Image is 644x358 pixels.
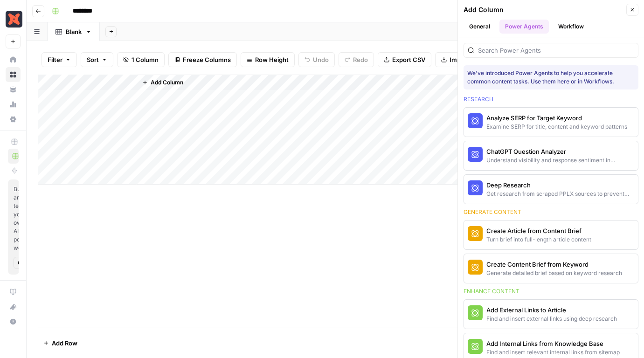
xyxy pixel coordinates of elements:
span: Row Height [255,55,289,64]
button: Import CSV [435,52,489,67]
button: Add Row [38,336,83,351]
div: Research [464,95,638,103]
button: Redo [339,52,374,67]
button: General [464,20,496,34]
button: Deep ResearchGet research from scraped PPLX sources to prevent source [MEDICAL_DATA] [464,175,638,204]
span: 1 Column [132,55,159,64]
button: Add Column [138,76,187,89]
div: Generate content [464,208,638,216]
button: Workflow [553,20,589,34]
button: 1 Column [117,52,165,67]
input: Search Power Agents [478,46,634,55]
a: Blank [48,22,100,41]
button: Row Height [241,52,295,67]
a: Settings [6,112,21,127]
span: Add Row [52,338,77,348]
button: What's new? [6,299,21,314]
div: Add Internal Links from Knowledge Base [486,339,620,348]
div: We've introduced Power Agents to help you accelerate common content tasks. Use them here or in Wo... [467,69,635,86]
span: Get Started [18,259,23,267]
a: Home [6,52,21,67]
div: Find and insert external links using deep research [486,315,617,323]
div: Find and insert relevant internal links from sitemap [486,348,620,357]
button: Create Content Brief from KeywordGenerate detailed brief based on keyword research [464,254,638,283]
button: Create Article from Content BriefTurn brief into full-length article content [464,220,638,249]
div: Add External Links to Article [486,305,617,315]
button: Freeze Columns [168,52,237,67]
span: Export CSV [392,55,425,64]
div: Get research from scraped PPLX sources to prevent source [MEDICAL_DATA] [486,190,634,198]
button: Workspace: Marketing - dbt Labs [6,7,21,31]
div: Create Article from Content Brief [486,226,591,235]
button: Analyze SERP for Target KeywordExamine SERP for title, content and keyword patterns [464,108,638,137]
div: What's new? [6,300,20,314]
div: Generate detailed brief based on keyword research [486,269,622,277]
div: Blank [66,27,82,36]
div: Turn brief into full-length article content [486,235,591,244]
button: Power Agents [499,20,549,34]
span: Filter [48,55,62,64]
a: Usage [6,97,21,112]
div: Create Content Brief from Keyword [486,260,622,269]
div: Deep Research [486,180,634,190]
a: AirOps Academy [6,284,21,299]
span: Sort [87,55,99,64]
a: Browse [6,67,21,82]
div: Examine SERP for title, content and keyword patterns [486,123,627,131]
img: Marketing - dbt Labs Logo [6,11,22,28]
div: ChatGPT Question Analyzer [486,147,634,156]
span: Add Column [151,78,183,87]
button: Export CSV [378,52,431,67]
div: Enhance content [464,287,638,296]
div: Understand visibility and response sentiment in ChatGPT [486,156,634,165]
button: Add External Links to ArticleFind and insert external links using deep research [464,300,638,329]
button: Help + Support [6,314,21,329]
button: Filter [42,52,77,67]
button: Get Started [14,257,28,269]
span: Redo [353,55,368,64]
span: Import CSV [450,55,483,64]
button: Undo [298,52,335,67]
span: Undo [313,55,329,64]
button: Sort [81,52,113,67]
span: Freeze Columns [183,55,231,64]
a: Your Data [6,82,21,97]
div: Analyze SERP for Target Keyword [486,113,627,123]
button: ChatGPT Question AnalyzerUnderstand visibility and response sentiment in ChatGPT [464,141,638,170]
